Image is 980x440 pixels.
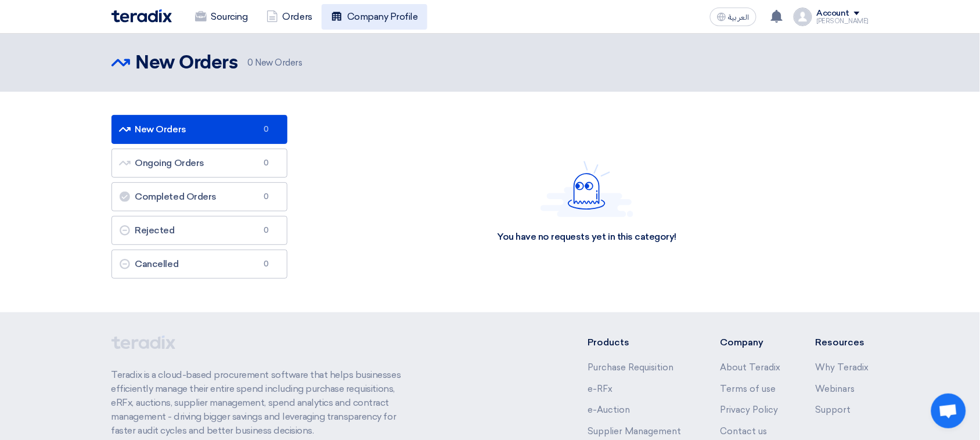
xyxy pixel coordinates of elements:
[931,394,966,428] a: Open chat
[720,426,768,437] a: Contact us
[111,368,415,438] p: Teradix is a cloud-based procurement software that helps businesses efficiently manage their enti...
[247,56,302,70] span: New Orders
[541,161,633,217] img: Hello
[816,362,869,373] a: Why Teradix
[729,13,750,21] span: العربية
[720,405,779,415] a: Privacy Policy
[588,405,630,415] a: e-Auction
[720,362,781,373] a: About Teradix
[816,336,869,349] li: Resources
[259,258,273,270] span: 0
[588,336,686,349] li: Products
[817,9,850,19] div: Account
[111,149,288,178] a: Ongoing Orders0
[111,216,288,245] a: Rejected0
[794,8,812,26] img: profile_test.png
[816,384,855,394] a: Webinars
[588,426,681,437] a: Supplier Management
[111,9,172,23] img: Teradix logo
[817,18,869,24] div: [PERSON_NAME]
[111,115,288,144] a: New Orders0
[259,191,273,203] span: 0
[588,362,673,373] a: Purchase Requisition
[720,384,776,394] a: Terms of use
[322,4,427,30] a: Company Profile
[257,4,322,30] a: Orders
[259,225,273,236] span: 0
[259,124,273,135] span: 0
[816,405,851,415] a: Support
[111,182,288,211] a: Completed Orders0
[588,384,613,394] a: e-RFx
[710,8,756,26] button: العربية
[247,57,253,68] span: 0
[259,157,273,169] span: 0
[497,231,676,243] div: You have no requests yet in this category!
[186,4,257,30] a: Sourcing
[136,52,238,75] h2: New Orders
[720,336,781,349] li: Company
[111,250,288,279] a: Cancelled0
